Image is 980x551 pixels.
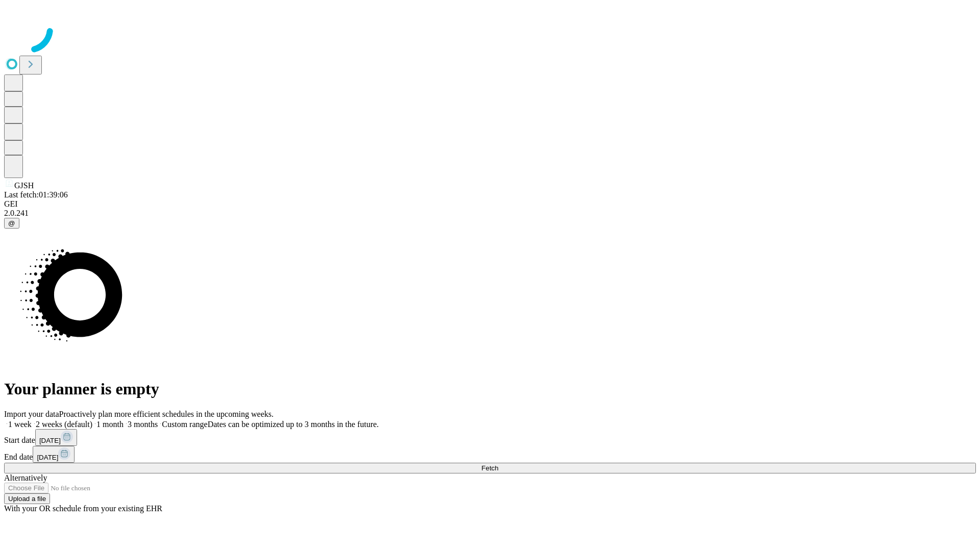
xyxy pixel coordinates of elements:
[36,420,92,429] span: 2 weeks (default)
[96,420,124,429] span: 1 month
[4,463,976,473] button: Fetch
[208,420,379,429] span: Dates can be optimized up to 3 months in the future.
[162,420,207,429] span: Custom range
[35,429,77,446] button: [DATE]
[39,437,61,444] span: [DATE]
[4,493,50,504] button: Upload a file
[4,190,68,199] span: Last fetch: 01:39:06
[4,380,976,398] h1: Your planner is empty
[33,446,75,463] button: [DATE]
[4,429,976,446] div: Start date
[8,420,32,429] span: 1 week
[128,420,158,429] span: 3 months
[4,218,19,229] button: @
[481,464,498,472] span: Fetch
[37,454,58,461] span: [DATE]
[4,209,976,218] div: 2.0.241
[4,504,162,513] span: With your OR schedule from your existing EHR
[4,410,59,418] span: Import your data
[14,181,34,190] span: GJSH
[59,410,274,418] span: Proactively plan more efficient schedules in the upcoming weeks.
[8,219,15,227] span: @
[4,199,976,209] div: GEI
[4,446,976,463] div: End date
[4,473,47,482] span: Alternatively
